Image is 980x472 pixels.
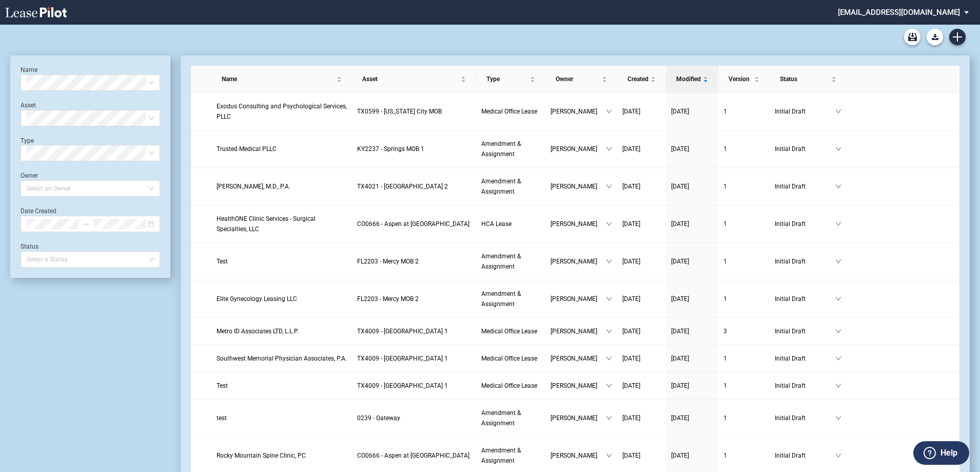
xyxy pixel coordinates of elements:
span: [DATE] [622,183,640,190]
a: [DATE] [671,181,713,192]
span: [DATE] [622,452,640,459]
span: 1 [723,355,727,362]
label: Date Created [21,207,56,215]
a: [DATE] [671,219,713,229]
span: [PERSON_NAME] [551,353,606,364]
span: Exodus Consulting and Psychological Services, PLLC [217,103,347,120]
span: down [606,183,612,190]
label: Status [21,243,38,250]
button: Download Blank Form [927,29,943,45]
a: [DATE] [671,381,713,391]
span: Aurora Gonzalez, M.D., P.A. [217,183,290,190]
span: [DATE] [671,328,689,335]
span: Initial Draft [775,326,835,336]
span: Trusted Medical PLLC [217,145,277,153]
a: [DATE] [671,256,713,267]
a: 1 [723,353,765,364]
span: Amendment & Assignment [481,290,521,308]
span: down [835,415,841,421]
a: Amendment & Assignment [481,139,540,159]
span: to [83,220,90,228]
a: CO0666 - Aspen at [GEOGRAPHIC_DATA] [357,219,471,229]
a: [DATE] [622,294,661,304]
span: 0239 - Gateway [357,414,400,422]
span: KY2237 - Springs MOB 1 [357,145,424,153]
a: 1 [723,144,765,154]
span: [PERSON_NAME] [551,413,606,423]
span: [PERSON_NAME] [551,181,606,192]
span: Initial Draft [775,144,835,154]
th: Asset [352,66,476,93]
span: down [606,221,612,227]
span: 1 [723,414,727,422]
label: Name [21,66,37,73]
a: HealthONE Clinic Services - Surgical Specialties, LLC [217,214,347,234]
span: 1 [723,295,727,303]
span: down [835,183,841,190]
span: TX4009 - Southwest Plaza 1 [357,355,448,362]
span: [PERSON_NAME] [551,144,606,154]
span: 3 [723,328,727,335]
span: [DATE] [622,355,640,362]
a: TX4021 - [GEOGRAPHIC_DATA] 2 [357,181,471,192]
a: Medical Office Lease [481,106,540,117]
span: Status [780,74,829,84]
a: Test [217,381,347,391]
span: down [835,108,841,115]
span: Southwest Memorial Physician Associates, P.A. [217,355,347,362]
span: Amendment & Assignment [481,140,521,158]
span: HCA Lease [481,220,512,228]
span: TX0599 - Texas City MOB [357,108,442,115]
span: [DATE] [671,183,689,190]
a: [DATE] [622,413,661,423]
a: 1 [723,256,765,267]
a: 1 [723,181,765,192]
span: CO0666 - Aspen at Sky Ridge [357,220,469,228]
span: [DATE] [671,355,689,362]
a: Metro ID Associates LTD, L.L.P. [217,326,347,336]
a: [DATE] [622,106,661,117]
th: Version [718,66,770,93]
span: TX4009 - Southwest Plaza 1 [357,382,448,389]
span: [DATE] [671,414,689,422]
span: down [606,258,612,265]
span: [DATE] [671,108,689,115]
a: 1 [723,106,765,117]
span: [DATE] [622,145,640,153]
a: HCA Lease [481,219,540,229]
span: [PERSON_NAME] [551,256,606,267]
a: [DATE] [671,413,713,423]
a: FL2203 - Mercy MOB 2 [357,294,471,304]
label: Asset [21,102,36,109]
span: [DATE] [622,414,640,422]
a: [DATE] [671,106,713,117]
md-menu: Download Blank Form List [924,29,946,45]
a: Test [217,256,347,267]
span: down [606,452,612,459]
span: down [606,355,612,362]
span: Medical Office Lease [481,355,537,362]
a: TX4009 - [GEOGRAPHIC_DATA] 1 [357,353,471,364]
span: [DATE] [622,258,640,265]
span: [PERSON_NAME] [551,106,606,117]
span: Initial Draft [775,181,835,192]
span: down [835,146,841,152]
a: Amendment & Assignment [481,408,540,428]
span: Initial Draft [775,219,835,229]
span: Modified [676,74,701,84]
span: Amendment & Assignment [481,178,521,195]
th: Status [770,66,847,93]
th: Created [617,66,666,93]
span: down [606,146,612,152]
span: [PERSON_NAME] [551,326,606,336]
span: down [835,221,841,227]
span: [PERSON_NAME] [551,294,606,304]
a: 3 [723,326,765,336]
label: Help [940,446,957,460]
a: 1 [723,450,765,461]
a: Elite Gynecology Leasing LLC [217,294,347,304]
a: KY2237 - Springs MOB 1 [357,144,471,154]
span: Metro ID Associates LTD, L.L.P. [217,328,299,335]
span: [DATE] [622,108,640,115]
a: [DATE] [622,256,661,267]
